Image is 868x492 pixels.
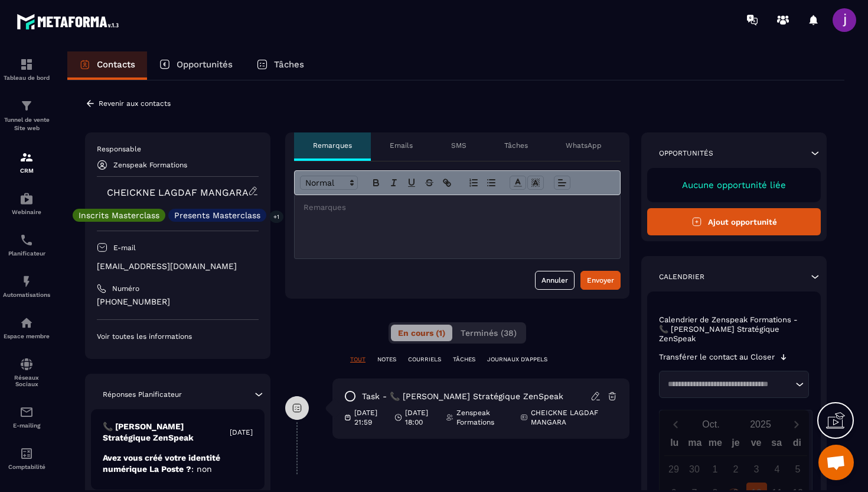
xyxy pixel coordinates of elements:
[350,355,366,364] p: TOUT
[97,144,259,154] p: Responsable
[67,51,147,80] a: Contacts
[453,355,475,364] p: TÂCHES
[3,209,50,215] p: Webinaire
[19,405,34,419] img: email
[3,250,50,257] p: Planificateur
[103,421,230,444] p: 📞 [PERSON_NAME] Stratégique ZenSpeak
[19,99,34,113] img: formation
[19,274,34,289] img: automations
[99,99,171,108] p: Revenir aux contacts
[97,296,259,307] p: [PHONE_NUMBER]
[19,446,34,461] img: accountant
[107,187,249,198] a: CHEICKNE LAGDAF MANGARA
[659,148,713,158] p: Opportunités
[3,183,50,224] a: automationsautomationsWebinaire
[103,452,253,475] p: Avez vous créé votre identité numérique La Poste ?
[103,390,182,399] p: Réponses Planificateur
[659,272,704,281] p: Calendrier
[535,271,575,290] button: Annuler
[390,141,413,150] p: Emails
[3,75,50,81] p: Tableau de bord
[19,357,34,371] img: social-network
[587,274,614,286] div: Envoyer
[3,333,50,339] p: Espace membre
[3,90,50,141] a: formationformationTunnel de vente Site web
[451,141,466,150] p: SMS
[230,428,253,437] p: [DATE]
[3,292,50,298] p: Automatisations
[19,233,34,247] img: scheduler
[97,59,135,70] p: Contacts
[113,161,187,169] p: Zenspeak Formations
[580,271,621,290] button: Envoyer
[531,408,609,427] p: CHEICKNE LAGDAF MANGARA
[461,328,517,338] span: Terminés (38)
[3,396,50,438] a: emailemailE-mailing
[19,57,34,72] img: formation
[269,211,283,223] p: +1
[405,408,437,427] p: [DATE] 18:00
[659,180,809,190] p: Aucune opportunité liée
[177,59,233,70] p: Opportunités
[19,150,34,164] img: formation
[487,355,547,364] p: JOURNAUX D'APPELS
[362,391,563,402] p: task - 📞 [PERSON_NAME] Stratégique ZenSpeak
[3,167,50,174] p: CRM
[453,325,524,341] button: Terminés (38)
[97,261,259,272] p: [EMAIL_ADDRESS][DOMAIN_NAME]
[174,211,260,219] p: Presents Masterclass
[3,116,50,132] p: Tunnel de vente Site web
[398,328,445,338] span: En cours (1)
[3,224,50,266] a: schedulerschedulerPlanificateur
[566,141,602,150] p: WhatsApp
[3,348,50,396] a: social-networksocial-networkRéseaux Sociaux
[504,141,528,150] p: Tâches
[408,355,441,364] p: COURRIELS
[97,332,259,341] p: Voir toutes les informations
[3,374,50,387] p: Réseaux Sociaux
[3,307,50,348] a: automationsautomationsEspace membre
[112,284,139,293] p: Numéro
[659,315,809,344] p: Calendrier de Zenspeak Formations - 📞 [PERSON_NAME] Stratégique ZenSpeak
[79,211,159,219] p: Inscrits Masterclass
[147,51,244,80] a: Opportunités
[391,325,452,341] button: En cours (1)
[274,59,304,70] p: Tâches
[659,352,775,362] p: Transférer le contact au Closer
[659,371,809,398] div: Search for option
[313,141,352,150] p: Remarques
[244,51,316,80] a: Tâches
[19,192,34,206] img: automations
[377,355,396,364] p: NOTES
[647,208,821,235] button: Ajout opportunité
[3,141,50,183] a: formationformationCRM
[113,243,136,253] p: E-mail
[17,11,123,33] img: logo
[3,422,50,429] p: E-mailing
[19,316,34,330] img: automations
[354,408,386,427] p: [DATE] 21:59
[3,266,50,307] a: automationsautomationsAutomatisations
[3,464,50,470] p: Comptabilité
[3,438,50,479] a: accountantaccountantComptabilité
[456,408,511,427] p: Zenspeak Formations
[3,48,50,90] a: formationformationTableau de bord
[191,464,212,474] span: : non
[664,378,792,390] input: Search for option
[818,445,854,480] div: Ouvrir le chat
